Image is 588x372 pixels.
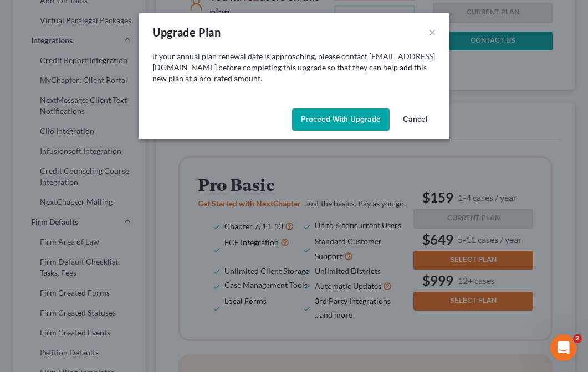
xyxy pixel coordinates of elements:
p: If your annual plan renewal date is approaching, please contact [EMAIL_ADDRESS][DOMAIN_NAME] befo... [152,51,436,84]
button: Cancel [394,108,436,131]
iframe: Intercom live chat [550,334,577,361]
button: Proceed with Upgrade [292,108,390,131]
span: 2 [573,334,582,343]
button: × [428,25,436,39]
div: Upgrade Plan [152,24,221,40]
